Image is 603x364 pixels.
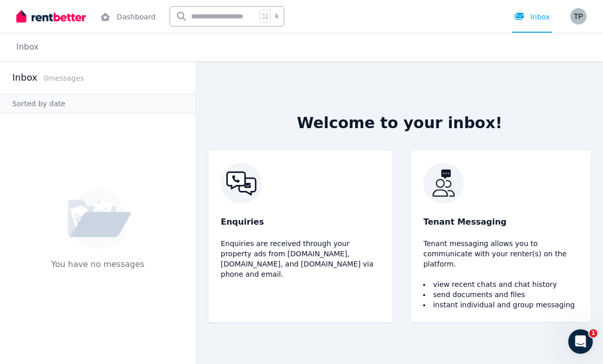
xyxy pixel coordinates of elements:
img: RentBetter [16,9,86,24]
li: send documents and files [423,289,578,300]
span: k [275,12,279,20]
a: Inbox [16,42,39,52]
img: Tony & Samantha Peric [570,8,587,25]
iframe: Intercom live chat [568,329,593,354]
li: view recent chats and chat history [423,279,578,289]
p: You have no messages [51,258,144,289]
h2: Welcome to your inbox! [297,114,502,132]
img: RentBetter Inbox [221,163,380,204]
span: 1 [589,329,597,337]
span: 0 message s [43,74,84,82]
div: Inbox [514,12,550,22]
span: Tenant Messaging [423,216,506,228]
p: Enquiries [221,216,380,228]
h2: Inbox [12,70,37,85]
p: Tenant messaging allows you to communicate with your renter(s) on the platform. [423,238,578,269]
li: instant individual and group messaging [423,300,578,310]
p: Enquiries are received through your property ads from [DOMAIN_NAME], [DOMAIN_NAME], and [DOMAIN_N... [221,238,380,279]
img: RentBetter Inbox [423,163,578,204]
img: No Message Available [65,188,131,249]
